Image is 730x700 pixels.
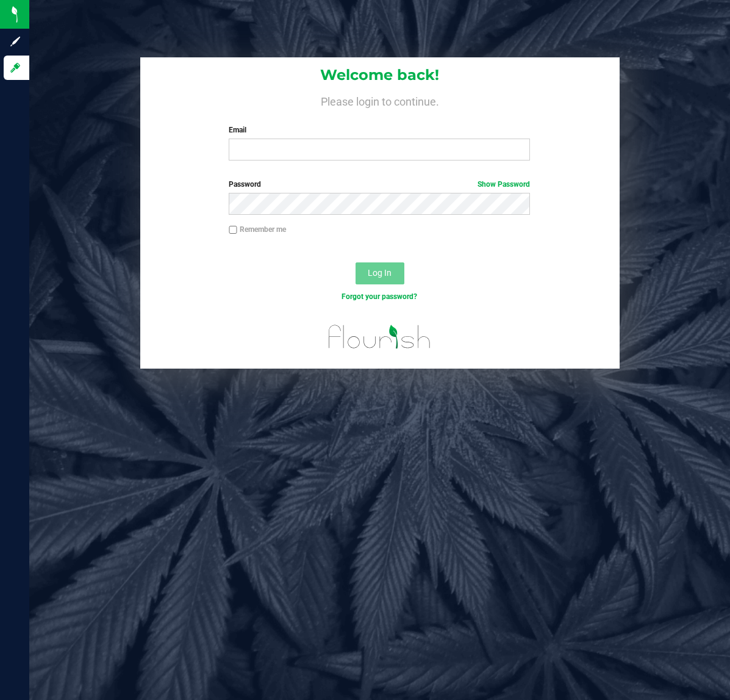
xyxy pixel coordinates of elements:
span: Log In [368,268,392,278]
button: Log In [356,262,404,284]
h4: Please login to continue. [140,93,620,107]
inline-svg: Sign up [9,35,21,48]
inline-svg: Log in [9,62,21,74]
img: flourish_logo.svg [320,315,440,359]
a: Forgot your password? [342,292,417,301]
label: Email [229,124,530,135]
a: Show Password [478,180,530,189]
span: Password [229,180,261,189]
label: Remember me [229,224,286,235]
input: Remember me [229,226,237,234]
h1: Welcome back! [140,67,620,83]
